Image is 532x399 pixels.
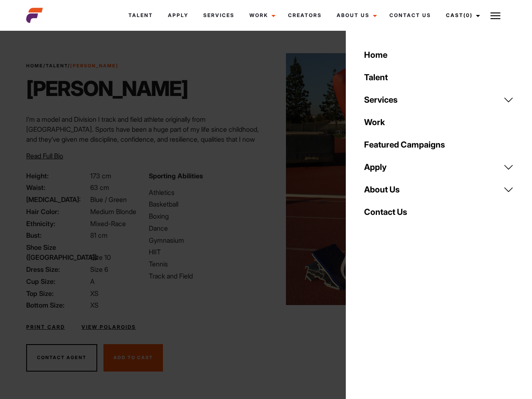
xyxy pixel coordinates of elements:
[90,172,111,180] span: 173 cm
[242,4,281,27] a: Work
[359,111,519,133] a: Work
[26,63,43,69] a: Home
[90,219,126,228] span: Mixed-Race
[26,152,63,160] span: Read Full Bio
[463,12,473,18] span: (0)
[26,182,89,192] span: Waist:
[149,211,261,221] li: Boxing
[26,62,118,69] span: / /
[359,89,519,111] a: Services
[149,223,261,233] li: Dance
[490,11,500,21] img: Burger icon
[90,207,136,216] span: Medium Blonde
[26,151,63,161] button: Read Full Bio
[90,301,99,309] span: XS
[149,271,261,281] li: Track and Field
[359,66,519,89] a: Talent
[90,253,111,261] span: Size 10
[149,199,261,209] li: Basketball
[329,4,382,27] a: About Us
[382,4,438,27] a: Contact Us
[113,355,153,360] span: Add To Cast
[70,63,118,69] strong: [PERSON_NAME]
[359,44,519,66] a: Home
[26,7,43,24] img: cropped-aefm-brand-fav-22-square.png
[359,178,519,201] a: About Us
[26,230,89,240] span: Bust:
[81,323,136,331] a: View Polaroids
[26,344,97,372] button: Contact Agent
[90,231,108,239] span: 81 cm
[149,259,261,269] li: Tennis
[359,156,519,178] a: Apply
[26,195,89,204] span: [MEDICAL_DATA]:
[26,264,89,274] span: Dress Size:
[359,133,519,156] a: Featured Campaigns
[26,114,261,154] p: I’m a model and Division I track and field athlete originally from [GEOGRAPHIC_DATA]. Sports have...
[26,276,89,286] span: Cup Size:
[90,265,108,273] span: Size 6
[103,344,163,372] button: Add To Cast
[121,4,160,27] a: Talent
[26,171,89,181] span: Height:
[26,207,89,217] span: Hair Color:
[281,4,329,27] a: Creators
[438,4,485,27] a: Cast(0)
[26,288,89,298] span: Top Size:
[90,277,95,286] span: A
[149,235,261,245] li: Gymnasium
[90,183,109,192] span: 63 cm
[196,4,242,27] a: Services
[90,289,99,298] span: XS
[90,195,127,204] span: Blue / Green
[149,172,203,180] strong: Sporting Abilities
[26,76,188,101] h1: [PERSON_NAME]
[26,242,89,262] span: Shoe Size ([GEOGRAPHIC_DATA]):
[26,300,89,310] span: Bottom Size:
[26,323,65,331] a: Print Card
[160,4,196,27] a: Apply
[149,187,261,197] li: Athletics
[149,247,261,257] li: HIIT
[26,219,89,229] span: Ethnicity:
[359,201,519,223] a: Contact Us
[46,63,68,69] a: Talent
